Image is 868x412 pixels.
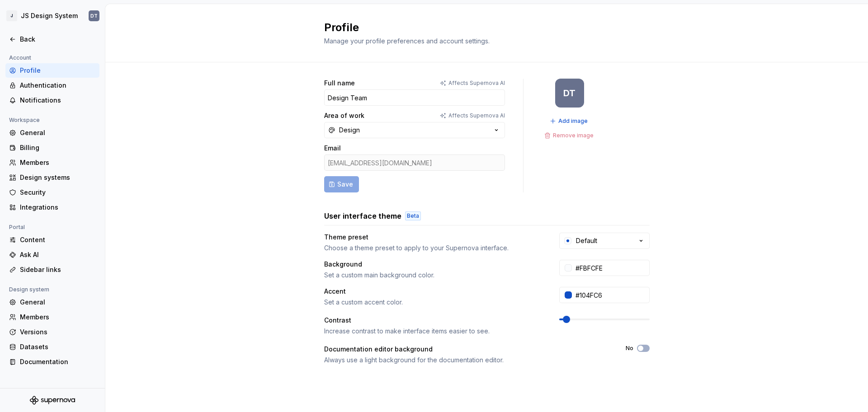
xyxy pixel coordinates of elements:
a: Design systems [5,170,99,185]
div: J [6,10,17,21]
div: Ask AI [20,250,96,259]
div: Back [20,35,96,44]
div: Members [20,313,96,322]
a: Documentation [5,355,99,369]
a: Ask AI [5,248,99,262]
label: No [626,345,633,352]
div: Workspace [5,115,43,126]
a: Integrations [5,200,99,215]
a: General [5,126,99,140]
h3: User interface theme [324,211,401,221]
div: Choose a theme preset to apply to your Supernova interface. [324,243,543,253]
a: Members [5,155,99,170]
button: Add image [547,115,592,127]
div: Design [339,126,360,135]
a: Notifications [5,93,99,108]
div: General [20,298,96,307]
a: Members [5,310,99,324]
p: Affects Supernova AI [448,112,505,119]
div: Documentation [20,357,96,366]
div: Authentication [20,81,96,90]
p: Affects Supernova AI [448,80,505,87]
div: Profile [20,66,96,75]
div: Set a custom main background color. [324,271,543,280]
div: Security [20,188,96,197]
a: General [5,295,99,309]
div: Notifications [20,96,96,105]
div: Theme preset [324,233,543,242]
svg: Supernova Logo [30,396,75,405]
a: Datasets [5,340,99,354]
div: Content [20,235,96,244]
a: Content [5,233,99,247]
label: Full name [324,79,355,88]
div: DT [90,12,98,19]
label: Area of work [324,111,364,120]
div: Account [5,52,35,63]
div: Background [324,260,543,269]
div: Beta [405,211,421,220]
div: Set a custom accent color. [324,298,543,307]
div: Integrations [20,203,96,212]
span: Add image [558,117,588,125]
button: JJS Design SystemDT [2,6,103,26]
a: Sidebar links [5,262,99,277]
div: Documentation editor background [324,345,609,354]
div: DT [563,89,576,97]
div: Members [20,158,96,167]
div: Design system [5,284,53,295]
div: Billing [20,143,96,152]
div: JS Design System [21,11,78,20]
div: Always use a light background for the documentation editor. [324,356,609,365]
a: Versions [5,325,99,339]
div: Versions [20,328,96,337]
a: Back [5,32,99,47]
div: Datasets [20,342,96,351]
div: Portal [5,222,28,233]
div: Increase contrast to make interface items easier to see. [324,327,543,336]
div: Sidebar links [20,265,96,274]
a: Authentication [5,78,99,93]
input: #FFFFFF [572,260,650,276]
button: Default [559,233,650,249]
h2: Profile [324,20,639,35]
input: #104FC6 [572,287,650,303]
a: Security [5,185,99,200]
a: Profile [5,63,99,78]
span: Manage your profile preferences and account settings. [324,37,490,45]
div: General [20,128,96,137]
div: Contrast [324,316,543,325]
div: Accent [324,287,543,296]
a: Billing [5,140,99,155]
div: Design systems [20,173,96,182]
div: Default [576,236,597,245]
label: Email [324,144,341,153]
